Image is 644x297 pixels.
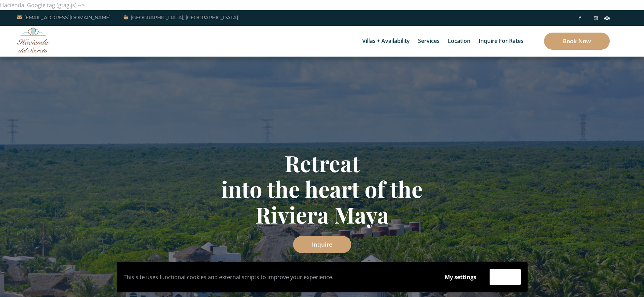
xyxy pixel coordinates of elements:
a: [GEOGRAPHIC_DATA], [GEOGRAPHIC_DATA] [124,13,238,22]
a: Inquire [293,236,351,253]
a: Services [415,26,443,57]
a: Villas + Availability [359,26,413,57]
button: Accept [490,269,521,285]
button: My settings [438,269,483,285]
a: Inquire for Rates [475,26,527,57]
a: Location [444,26,474,57]
a: Book Now [544,33,610,50]
img: Tripadvisor_logomark.svg [604,16,610,20]
h1: Retreat into the heart of the Riviera Maya [122,150,522,227]
p: This site uses functional cookies and external scripts to improve your experience. [124,272,431,282]
a: [EMAIL_ADDRESS][DOMAIN_NAME] [17,13,111,22]
img: Awesome Logo [17,27,50,52]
